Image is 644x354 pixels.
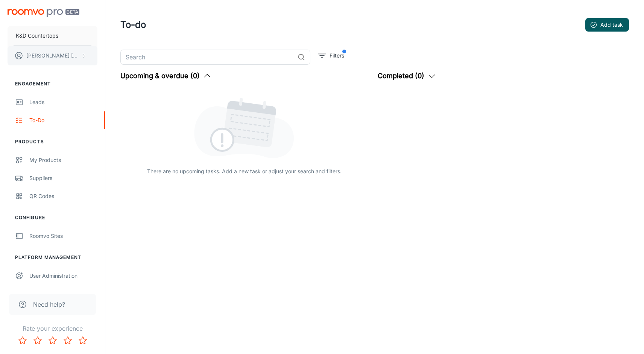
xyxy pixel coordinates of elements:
div: QR Codes [29,192,97,200]
p: Filters [330,51,344,60]
img: Roomvo PRO Beta [8,9,79,17]
div: Suppliers [29,174,97,182]
p: K&D Countertops [16,32,58,40]
input: Search [120,50,295,65]
div: To-do [29,116,97,124]
button: [PERSON_NAME] [PERSON_NAME] [8,46,97,65]
div: My Products [29,156,97,164]
button: Completed (0) [378,71,436,81]
button: K&D Countertops [8,26,97,45]
button: filter [316,50,346,62]
div: Leads [29,98,97,106]
p: There are no upcoming tasks. Add a new task or adjust your search and filters. [147,167,342,175]
p: [PERSON_NAME] [PERSON_NAME] [26,51,79,60]
div: Roomvo Sites [29,232,97,240]
button: Add task [585,18,629,32]
h1: To-do [120,18,146,32]
button: Upcoming & overdue (0) [120,71,212,81]
img: upcoming_and_overdue_tasks_empty_state.svg [194,96,294,158]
